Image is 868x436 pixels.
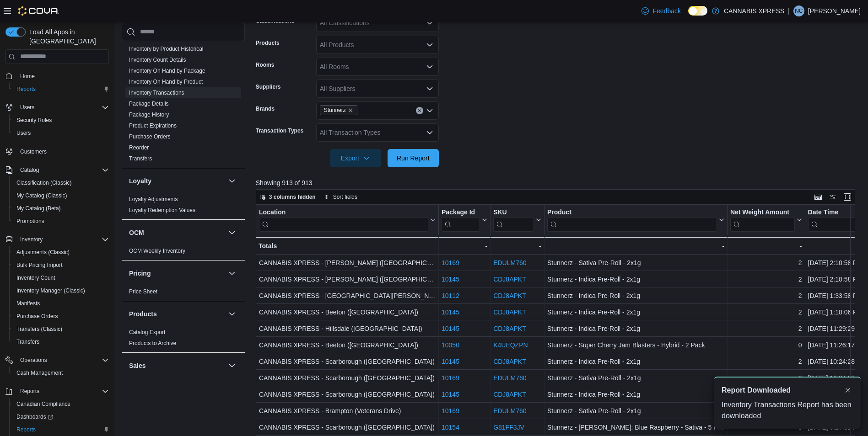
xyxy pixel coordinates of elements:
[20,356,47,364] span: Operations
[9,176,113,189] button: Classification (Classic)
[13,128,34,138] a: Users
[16,146,109,157] span: Customers
[442,208,487,231] button: Package Id
[13,424,109,435] span: Reports
[493,308,526,316] a: CDJ8APKT
[129,68,205,74] a: Inventory On Hand by Package
[2,145,113,158] button: Customers
[259,389,436,400] div: CANNABIS XPRESS - Scarborough ([GEOGRAPHIC_DATA])
[9,297,113,310] button: Manifests
[129,46,204,52] a: Inventory by Product Historical
[226,175,237,186] button: Loyalty
[13,336,109,347] span: Transfers
[129,56,186,64] span: Inventory Count Details
[16,300,40,307] span: Manifests
[348,107,353,113] button: Remove Stunnerz from selection in this group
[259,422,436,433] div: CANNABIS XPRESS - Scarborough ([GEOGRAPHIC_DATA])
[13,84,109,95] span: Reports
[16,287,85,294] span: Inventory Manager (Classic)
[13,177,109,188] span: Classification (Classic)
[129,144,149,151] a: Reorder
[722,399,853,421] div: Inventory Transactions Report has been downloaded
[16,249,70,256] span: Adjustments (Classic)
[16,234,46,245] button: Inventory
[259,208,436,231] button: Location
[813,191,824,202] button: Keyboard shortcuts
[13,298,43,309] a: Manifests
[13,367,109,378] span: Cash Management
[129,228,225,237] button: OCM
[827,191,838,202] button: Display options
[547,290,724,301] div: Stunnerz - Indica Pre-Roll - 2x1g
[16,146,50,157] a: Customers
[129,155,152,162] span: Transfers
[16,355,109,366] span: Operations
[442,407,459,415] a: 10169
[2,385,113,398] button: Reports
[129,207,195,214] span: Loyalty Redemption Values
[426,129,433,136] button: Open list of options
[256,39,280,47] label: Products
[16,338,39,346] span: Transfers
[16,313,58,320] span: Purchase Orders
[13,324,66,335] a: Transfers (Classic)
[493,341,528,349] a: K4UEQZPN
[493,208,534,231] div: SKU URL
[16,165,109,175] span: Catalog
[129,340,176,346] a: Products to Archive
[330,149,381,167] button: Export
[9,189,113,202] button: My Catalog (Classic)
[259,307,436,318] div: CANNABIS XPRESS - Beeton ([GEOGRAPHIC_DATA])
[226,227,237,238] button: OCM
[259,290,436,301] div: CANNABIS XPRESS - [GEOGRAPHIC_DATA][PERSON_NAME] ([GEOGRAPHIC_DATA])
[226,268,237,279] button: Pricing
[20,73,35,80] span: Home
[320,191,361,202] button: Sort fields
[13,216,109,227] span: Promotions
[442,341,459,349] a: 10050
[724,5,784,16] p: CANNABIS XPRESS
[842,385,853,396] button: Dismiss toast
[129,122,177,129] span: Product Expirations
[16,205,61,212] span: My Catalog (Beta)
[493,325,526,332] a: CDJ8APKT
[730,323,802,334] div: 2
[842,191,853,202] button: Enter fullscreen
[129,133,171,140] span: Purchase Orders
[688,6,707,16] input: Dark Mode
[13,311,62,322] a: Purchase Orders
[13,411,57,422] a: Dashboards
[129,340,176,347] span: Products to Archive
[16,165,43,175] button: Catalog
[426,41,433,48] button: Open list of options
[129,288,157,295] a: Price Sheet
[2,354,113,367] button: Operations
[13,272,59,283] a: Inventory Count
[13,367,66,378] a: Cash Management
[16,355,51,366] button: Operations
[9,246,113,259] button: Adjustments (Classic)
[16,386,109,397] span: Reports
[547,372,724,383] div: Stunnerz - Sativa Pre-Roll - 2x1g
[129,207,195,213] a: Loyalty Redemption Values
[335,149,376,167] span: Export
[129,361,146,370] h3: Sales
[122,245,245,260] div: OCM
[493,259,526,266] a: EDULM760
[20,166,39,174] span: Catalog
[129,78,203,85] span: Inventory On Hand by Product
[493,240,541,251] div: -
[16,426,36,433] span: Reports
[13,203,65,214] a: My Catalog (Beta)
[324,106,346,115] span: Stunnerz
[493,374,526,382] a: EDULM760
[547,323,724,334] div: Stunnerz - Indica Pre-Roll - 2x1g
[730,340,802,351] div: 0
[9,423,113,436] button: Reports
[129,89,184,96] span: Inventory Transactions
[13,190,71,201] a: My Catalog (Classic)
[129,309,157,319] h3: Products
[493,208,541,231] button: SKU
[442,292,459,299] a: 10112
